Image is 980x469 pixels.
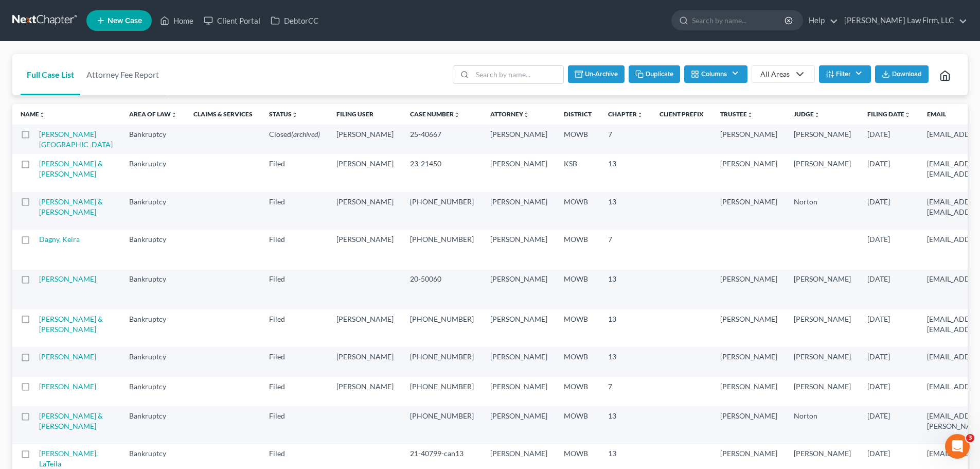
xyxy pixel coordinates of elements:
[637,112,643,118] i: unfold_more
[80,54,165,95] a: Attorney Fee Report
[600,154,651,192] td: 13
[600,309,651,347] td: 13
[21,110,45,118] a: Nameunfold_more
[839,11,967,30] a: [PERSON_NAME] Law Firm, LLC
[568,65,625,83] button: Un-archive
[39,382,96,391] a: [PERSON_NAME]
[39,274,96,283] a: [PERSON_NAME]
[292,112,298,118] i: unfold_more
[712,347,786,376] td: [PERSON_NAME]
[472,66,563,83] input: Search by name...
[600,347,651,376] td: 13
[402,270,482,309] td: 20-50060
[712,270,786,309] td: [PERSON_NAME]
[859,270,919,309] td: [DATE]
[21,54,80,95] a: Full Case List
[402,192,482,230] td: [PHONE_NUMBER]
[291,130,320,138] span: (archived)
[600,270,651,309] td: 13
[608,110,643,118] a: Chapterunfold_more
[482,270,556,309] td: [PERSON_NAME]
[155,11,199,30] a: Home
[556,230,600,269] td: MOWB
[171,112,177,118] i: unfold_more
[859,230,919,269] td: [DATE]
[482,377,556,406] td: [PERSON_NAME]
[402,347,482,376] td: [PHONE_NUMBER]
[859,154,919,192] td: [DATE]
[328,377,402,406] td: [PERSON_NAME]
[39,411,103,430] a: [PERSON_NAME] & [PERSON_NAME]
[945,434,970,459] iframe: Intercom live chat
[121,154,185,192] td: Bankruptcy
[261,154,328,192] td: Filed
[328,154,402,192] td: [PERSON_NAME]
[556,309,600,347] td: MOWB
[482,192,556,230] td: [PERSON_NAME]
[600,406,651,444] td: 13
[523,112,529,118] i: unfold_more
[121,230,185,269] td: Bankruptcy
[786,406,859,444] td: Norton
[760,69,790,79] div: All Areas
[556,406,600,444] td: MOWB
[269,110,298,118] a: Statusunfold_more
[108,17,142,25] span: New Case
[261,230,328,269] td: Filed
[859,347,919,376] td: [DATE]
[482,154,556,192] td: [PERSON_NAME]
[600,192,651,230] td: 13
[121,406,185,444] td: Bankruptcy
[556,377,600,406] td: MOWB
[121,309,185,347] td: Bankruptcy
[859,377,919,406] td: [DATE]
[402,230,482,269] td: [PHONE_NUMBER]
[747,112,753,118] i: unfold_more
[786,270,859,309] td: [PERSON_NAME]
[712,377,786,406] td: [PERSON_NAME]
[600,125,651,154] td: 7
[39,159,103,178] a: [PERSON_NAME] & [PERSON_NAME]
[402,406,482,444] td: [PHONE_NUMBER]
[875,65,929,83] button: Download
[261,125,328,154] td: Closed
[402,377,482,406] td: [PHONE_NUMBER]
[261,309,328,347] td: Filed
[786,192,859,230] td: Norton
[859,309,919,347] td: [DATE]
[482,347,556,376] td: [PERSON_NAME]
[121,377,185,406] td: Bankruptcy
[328,347,402,376] td: [PERSON_NAME]
[328,104,402,125] th: Filing User
[261,347,328,376] td: Filed
[786,309,859,347] td: [PERSON_NAME]
[814,112,820,118] i: unfold_more
[482,125,556,154] td: [PERSON_NAME]
[720,110,753,118] a: Trusteeunfold_more
[328,309,402,347] td: [PERSON_NAME]
[556,125,600,154] td: MOWB
[786,154,859,192] td: [PERSON_NAME]
[39,315,103,334] a: [PERSON_NAME] & [PERSON_NAME]
[556,347,600,376] td: MOWB
[712,192,786,230] td: [PERSON_NAME]
[199,11,265,30] a: Client Portal
[786,125,859,154] td: [PERSON_NAME]
[121,192,185,230] td: Bankruptcy
[482,406,556,444] td: [PERSON_NAME]
[712,154,786,192] td: [PERSON_NAME]
[39,235,80,244] a: Dagny, Keira
[819,65,871,83] button: Filter
[482,230,556,269] td: [PERSON_NAME]
[600,230,651,269] td: 7
[261,406,328,444] td: Filed
[786,377,859,406] td: [PERSON_NAME]
[600,377,651,406] td: 7
[39,112,45,118] i: unfold_more
[121,270,185,309] td: Bankruptcy
[402,125,482,154] td: 25-40667
[684,65,747,83] button: Columns
[712,125,786,154] td: [PERSON_NAME]
[129,110,177,118] a: Area of Lawunfold_more
[692,11,786,30] input: Search by name...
